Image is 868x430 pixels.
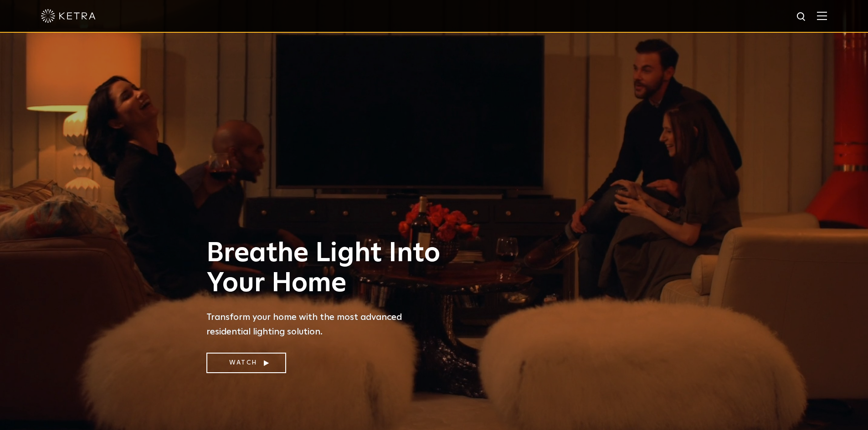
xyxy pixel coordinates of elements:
[206,310,448,339] p: Transform your home with the most advanced residential lighting solution.
[206,353,286,373] a: Watch
[796,11,807,23] img: search icon
[41,9,96,23] img: ketra-logo-2019-white
[206,238,448,298] h1: Breathe Light Into Your Home
[817,11,827,20] img: Hamburger%20Nav.svg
